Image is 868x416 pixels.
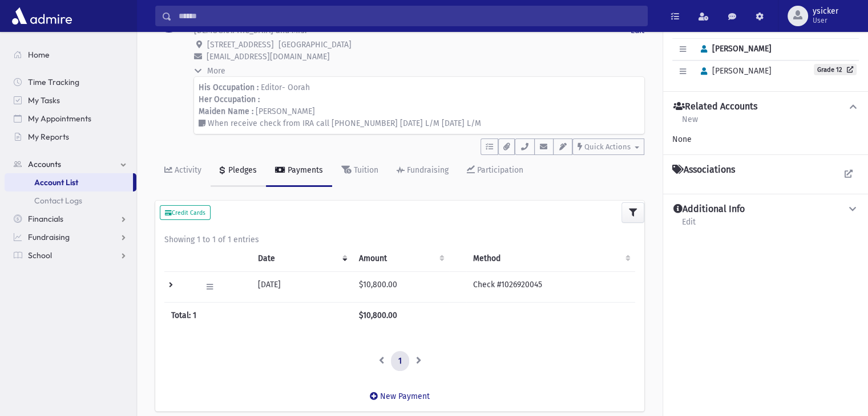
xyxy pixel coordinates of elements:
span: When receive check from IRA call [PHONE_NUMBER] [DATE] L/M [DATE] L/M [208,119,481,128]
small: Credit Cards [165,209,205,217]
span: More [207,66,225,76]
th: Total: 1 [164,302,352,328]
a: Payments [266,155,332,187]
button: More [194,65,227,77]
a: Fundraising [5,228,136,246]
th: $10,800.00 [352,302,449,328]
span: [PERSON_NAME] [256,107,315,116]
td: [DATE] [251,271,352,302]
a: New Payment [361,382,439,410]
span: Fundraising [28,232,70,242]
a: Contact Logs [5,191,136,210]
strong: Her Occupation : [199,95,260,104]
a: New [681,113,699,133]
a: Accounts [5,155,136,173]
th: Method: activate to sort column ascending [466,246,635,272]
a: Participation [458,155,532,187]
a: Grade 12 [814,64,857,75]
span: School [28,250,52,260]
span: Financials [28,214,63,224]
div: Payments [285,165,323,175]
a: Home [5,46,136,64]
a: My Tasks [5,91,136,109]
div: Pledges [226,165,257,175]
a: Edit [681,215,696,236]
th: Date: activate to sort column ascending [251,246,352,272]
a: School [5,246,136,264]
span: [STREET_ADDRESS] [207,40,274,50]
span: User [813,16,838,25]
strong: Maiden Name : [199,107,253,116]
div: Participation [475,165,523,175]
a: Fundraising [387,155,458,187]
h4: Related Accounts [673,101,757,113]
span: Time Tracking [28,77,79,87]
h4: Associations [672,164,735,176]
a: Tuition [332,155,387,187]
span: [GEOGRAPHIC_DATA] [278,40,352,50]
div: Activity [172,165,201,175]
button: Quick Actions [572,138,644,155]
span: Editor- Oorah [261,83,310,92]
span: [PERSON_NAME] [696,66,772,76]
span: Accounts [28,159,61,169]
span: ysicker [813,7,838,16]
td: Check #1026920045 [466,271,635,302]
strong: His Occupation : [199,83,259,92]
th: Amount: activate to sort column ascending [352,246,449,272]
span: Contact Logs [34,195,82,206]
a: My Appointments [5,109,136,128]
button: Related Accounts [672,101,859,113]
td: $10,800.00 [352,271,449,302]
img: AdmirePro [9,5,75,27]
span: My Reports [28,132,69,142]
span: [PERSON_NAME] [696,44,772,54]
span: [EMAIL_ADDRESS][DOMAIN_NAME] [207,52,330,62]
button: Credit Cards [160,205,211,220]
div: Showing 1 to 1 of 1 entries [164,234,635,246]
a: Pledges [211,155,266,187]
span: Account List [34,177,78,187]
h4: Additional Info [673,203,745,215]
div: Fundraising [405,165,449,175]
a: Financials [5,210,136,228]
div: Tuition [352,165,378,175]
input: Search [172,6,647,26]
button: Additional Info [672,203,859,215]
span: My Appointments [28,113,91,124]
a: Account List [5,173,133,191]
a: 1 [391,351,409,372]
span: My Tasks [28,95,60,105]
a: My Reports [5,128,136,146]
span: Quick Actions [584,142,631,151]
div: None [672,133,859,145]
span: Home [28,50,50,60]
a: Activity [155,155,211,187]
a: Time Tracking [5,73,136,91]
